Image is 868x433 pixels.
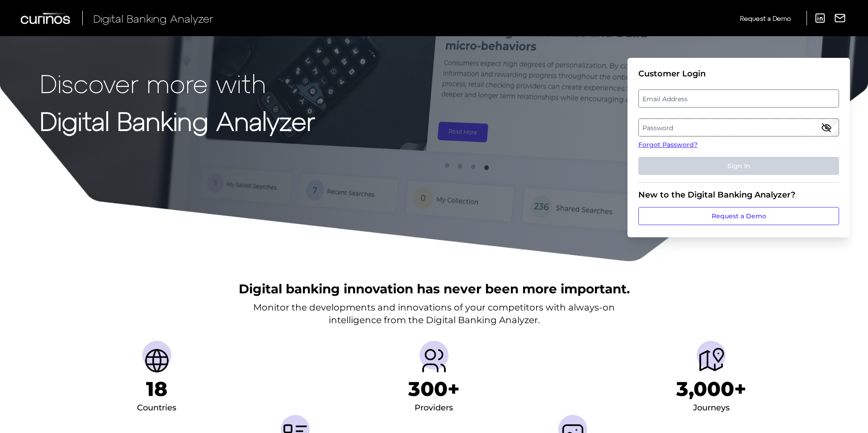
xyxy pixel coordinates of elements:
[693,401,730,415] div: Journeys
[638,69,839,79] div: Customer Login
[93,12,213,25] span: Digital Banking Analyzer
[40,69,315,97] p: Discover more with
[408,377,460,401] h1: 300+
[40,105,315,136] strong: Digital Banking Analyzer
[142,346,171,375] img: Countries
[420,346,448,375] img: Providers
[638,207,839,225] a: Request a Demo
[639,119,838,136] label: Password
[137,401,176,415] div: Countries
[639,90,838,107] label: Email Address
[21,13,71,24] img: Curinos
[253,301,615,326] p: Monitor the developments and innovations of your competitors with always-on intelligence from the...
[638,157,839,175] button: Sign In
[740,11,791,26] a: Request a Demo
[638,140,839,150] a: Forgot Password?
[740,14,791,22] span: Request a Demo
[676,377,746,401] h1: 3,000+
[239,280,630,297] h2: Digital banking innovation has never been more important.
[415,401,453,415] div: Providers
[697,346,726,375] img: Journeys
[146,377,167,401] h1: 18
[638,190,839,200] div: New to the Digital Banking Analyzer?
